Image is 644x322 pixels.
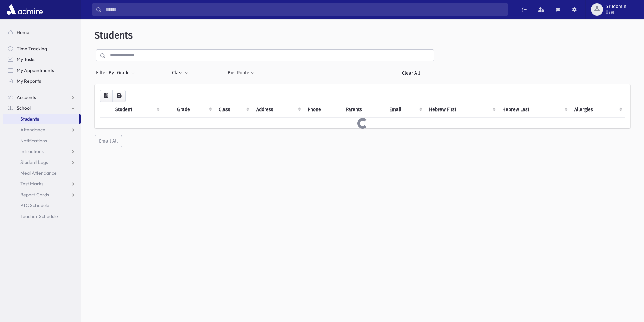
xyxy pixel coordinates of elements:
[20,181,43,187] span: Test Marks
[3,114,79,124] a: Students
[20,202,49,208] span: PTC Schedule
[606,9,626,15] span: User
[5,3,44,16] img: AdmirePro
[117,67,135,79] button: Grade
[95,30,133,41] span: Students
[172,67,189,79] button: Class
[3,65,81,76] a: My Appointments
[95,135,122,147] button: Email All
[17,56,35,63] span: My Tasks
[20,138,47,144] span: Notifications
[17,94,36,100] span: Accounts
[3,157,81,168] a: Student Logs
[3,27,81,38] a: Home
[111,102,162,118] th: Student
[425,102,498,118] th: Hebrew First
[17,46,47,52] span: Time Tracking
[3,124,81,135] a: Attendance
[3,103,81,114] a: School
[3,200,81,211] a: PTC Schedule
[3,168,81,178] a: Meal Attendance
[3,189,81,200] a: Report Cards
[3,135,81,146] a: Notifications
[3,146,81,157] a: Infractions
[102,3,508,16] input: Search
[3,54,81,65] a: My Tasks
[606,4,626,9] span: Srudomin
[96,69,117,76] span: Filter By
[17,29,29,35] span: Home
[20,116,39,122] span: Students
[385,102,425,118] th: Email
[3,178,81,189] a: Test Marks
[20,213,58,219] span: Teacher Schedule
[20,148,44,154] span: Infractions
[387,67,434,79] a: Clear All
[112,90,126,102] button: Print
[227,67,255,79] button: Bus Route
[17,78,41,84] span: My Reports
[17,67,54,73] span: My Appointments
[3,43,81,54] a: Time Tracking
[3,92,81,103] a: Accounts
[3,211,81,222] a: Teacher Schedule
[570,102,625,118] th: Allergies
[3,76,81,86] a: My Reports
[173,102,214,118] th: Grade
[304,102,342,118] th: Phone
[342,102,385,118] th: Parents
[252,102,304,118] th: Address
[17,105,31,111] span: School
[20,159,48,165] span: Student Logs
[100,90,113,102] button: CSV
[20,170,57,176] span: Meal Attendance
[215,102,253,118] th: Class
[20,192,49,198] span: Report Cards
[498,102,571,118] th: Hebrew Last
[20,127,45,133] span: Attendance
